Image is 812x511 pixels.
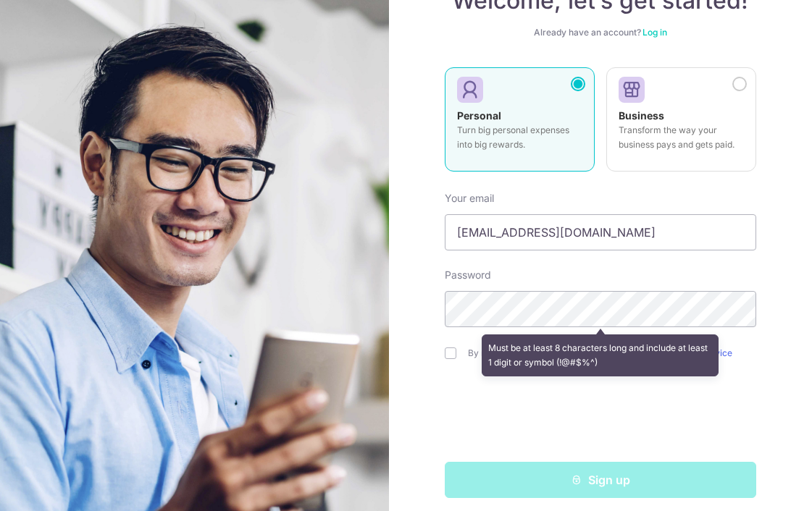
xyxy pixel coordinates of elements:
strong: Business [619,109,664,122]
iframe: reCAPTCHA [490,388,711,444]
label: Your email [445,191,494,206]
a: Business Transform the way your business pays and gets paid. [606,67,756,180]
div: Already have an account? [445,27,756,38]
a: Personal Turn big personal expenses into big rewards. [445,67,595,180]
input: Enter your Email [445,214,756,250]
p: Turn big personal expenses into big rewards. [457,123,582,152]
div: Must be at least 8 characters long and include at least 1 digit or symbol (!@#$%^) [482,334,719,376]
strong: Personal [457,109,501,122]
label: Password [445,268,491,282]
a: Log in [643,27,667,38]
p: Transform the way your business pays and gets paid. [619,123,744,152]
